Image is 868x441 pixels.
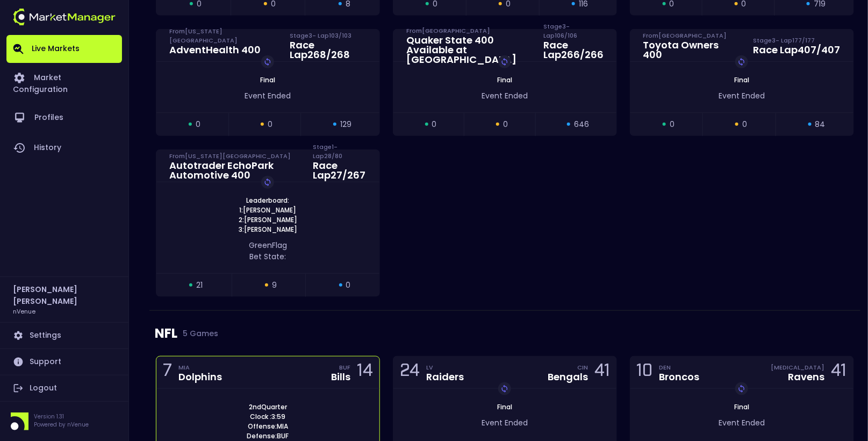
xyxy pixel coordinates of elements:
[494,402,515,411] span: Final
[245,90,291,101] span: Event Ended
[236,205,299,215] span: 1: [PERSON_NAME]
[6,35,122,63] a: Live Markets
[169,45,277,55] div: AdventHealth 400
[594,362,610,382] div: 41
[482,90,528,101] span: Event Ended
[169,161,300,180] div: Autotrader EchoPark Automotive 400
[659,372,700,382] div: Broncos
[643,31,741,40] div: From [GEOGRAPHIC_DATA]
[771,363,825,372] div: [MEDICAL_DATA]
[831,362,847,382] div: 41
[235,225,300,234] span: 3: [PERSON_NAME]
[196,119,200,130] span: 0
[500,58,509,66] img: replayImg
[543,31,604,40] div: Stage 3 - Lap 106 / 106
[543,40,604,60] div: Race Lap 266 / 266
[574,119,589,130] span: 646
[169,152,300,160] div: From [US_STATE][GEOGRAPHIC_DATA]
[406,35,530,65] div: Quaker State 400 Available at [GEOGRAPHIC_DATA]
[719,417,765,428] span: Event Ended
[6,375,122,401] a: Logout
[737,58,746,66] img: replayImg
[163,362,172,382] div: 7
[290,40,367,60] div: Race Lap 268 / 268
[177,329,218,338] span: 5 Games
[400,362,420,382] div: 24
[169,36,277,45] div: From [US_STATE][GEOGRAPHIC_DATA]
[500,385,509,393] img: replayImg
[754,45,841,55] div: Race Lap 407 / 407
[13,283,116,307] h2: [PERSON_NAME] [PERSON_NAME]
[340,119,351,130] span: 129
[6,412,122,430] div: Version 1.31Powered by nVenue
[577,363,588,372] div: CIN
[754,36,841,45] div: Stage 3 - Lap 177 / 177
[6,323,122,348] a: Settings
[357,362,373,382] div: 14
[6,349,122,375] a: Support
[34,412,89,421] p: Version 1.31
[339,363,350,372] div: BUF
[659,363,700,372] div: DEN
[249,251,286,262] span: Bet State:
[313,161,367,180] div: Race Lap 27 / 267
[263,178,272,187] img: replayImg
[178,372,222,382] div: Dolphins
[13,307,35,315] h3: nVenue
[245,422,291,431] span: Offense: MIA
[290,31,367,40] div: Stage 3 - Lap 103 / 103
[34,421,89,429] p: Powered by nVenue
[249,240,287,251] span: green Flag
[643,40,741,60] div: Toyota Owners 400
[737,385,746,393] img: replayImg
[406,26,530,35] div: From [GEOGRAPHIC_DATA]
[788,372,825,382] div: Ravens
[742,119,747,130] span: 0
[426,372,464,382] div: Raiders
[548,372,588,382] div: Bengals
[313,152,367,160] div: Stage 1 - Lap 28 / 80
[331,372,350,382] div: Bills
[268,119,272,130] span: 0
[670,119,675,130] span: 0
[178,363,222,372] div: MIA
[494,75,515,84] span: Final
[482,417,528,428] span: Event Ended
[246,402,290,412] span: 2nd Quarter
[155,311,855,356] div: NFL
[272,280,277,291] span: 9
[6,103,122,133] a: Profiles
[719,90,765,101] span: Event Ended
[257,75,278,84] span: Final
[243,431,292,441] span: Defense: BUF
[637,362,653,382] div: 10
[731,402,752,411] span: Final
[503,119,508,130] span: 0
[13,9,116,25] img: logo
[235,215,300,225] span: 2: [PERSON_NAME]
[426,363,464,372] div: LV
[6,133,122,163] a: History
[243,196,292,205] span: Leaderboard:
[196,280,203,291] span: 21
[6,63,122,103] a: Market Configuration
[346,280,351,291] span: 0
[247,412,289,422] span: Clock : 3:59
[815,119,826,130] span: 84
[731,75,752,84] span: Final
[432,119,437,130] span: 0
[263,58,272,66] img: replayImg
